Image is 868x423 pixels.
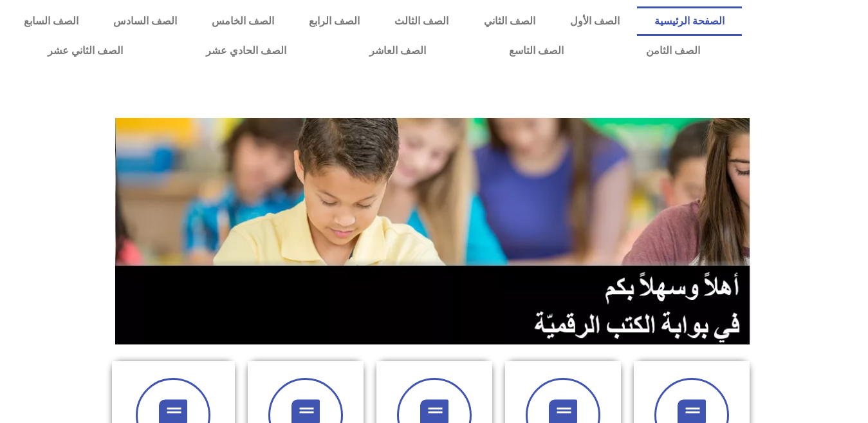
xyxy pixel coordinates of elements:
[377,6,466,36] a: الصف الثالث
[467,36,605,66] a: الصف التاسع
[165,36,328,66] a: الصف الحادي عشر
[291,6,377,36] a: الصف الرابع
[194,6,291,36] a: الصف الخامس
[328,36,468,66] a: الصف العاشر
[6,6,96,36] a: الصف السابع
[6,36,165,66] a: الصف الثاني عشر
[637,6,742,36] a: الصفحة الرئيسية
[605,36,742,66] a: الصف الثامن
[466,6,553,36] a: الصف الثاني
[96,6,194,36] a: الصف السادس
[553,6,637,36] a: الصف الأول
